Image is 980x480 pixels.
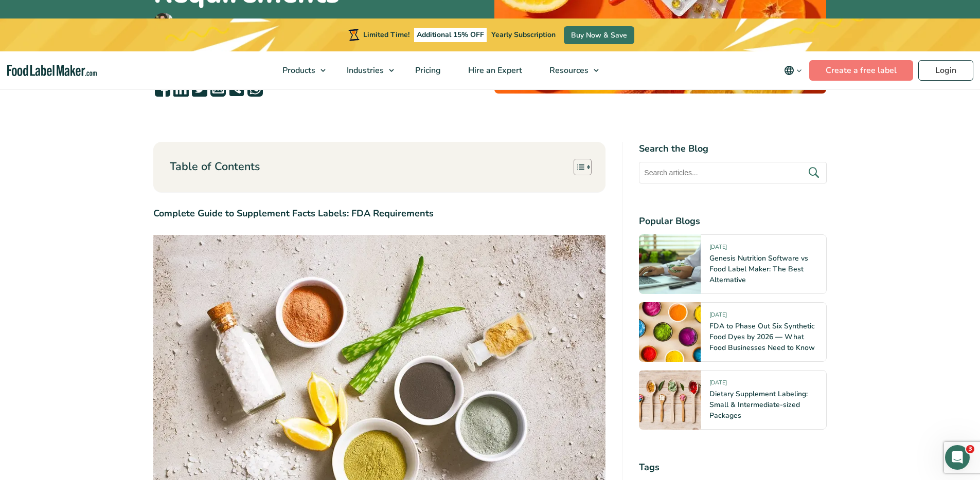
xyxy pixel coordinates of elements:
[564,26,634,44] a: Buy Now & Save
[333,51,399,89] a: Industries
[945,445,970,470] iframe: Intercom live chat
[566,158,589,176] a: Toggle Table of Content
[344,65,385,76] span: Industries
[218,17,353,29] a: [PERSON_NAME] [PERSON_NAME]
[639,142,827,156] h4: Search the Blog
[491,30,556,40] span: Yearly Subscription
[709,253,808,285] a: Genesis Nutrition Software vs Food Label Maker: The Best Alternative
[709,321,815,353] a: FDA to Phase Out Six Synthetic Food Dyes by 2026 — What Food Businesses Need to Know
[363,30,409,40] span: Limited Time!
[279,65,316,76] span: Products
[966,445,974,453] span: 3
[809,60,913,81] a: Create a free label
[412,65,442,76] span: Pricing
[639,162,827,183] input: Search articles...
[709,379,727,391] span: [DATE]
[465,65,523,76] span: Hire an Expert
[639,214,827,228] h4: Popular Blogs
[414,28,487,42] span: Additional 15% OFF
[918,60,973,81] a: Login
[178,17,353,29] div: Written by
[536,51,604,89] a: Resources
[153,13,174,33] img: Maria Abi Hanna - Food Label Maker
[402,51,452,89] a: Pricing
[709,243,727,255] span: [DATE]
[269,51,331,89] a: Products
[153,207,434,219] strong: Complete Guide to Supplement Facts Labels: FDA Requirements
[455,51,533,89] a: Hire an Expert
[170,159,260,175] p: Table of Contents
[546,65,590,76] span: Resources
[709,311,727,323] span: [DATE]
[639,460,827,474] h4: Tags
[709,389,808,420] a: Dietary Supplement Labeling: Small & Intermediate-sized Packages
